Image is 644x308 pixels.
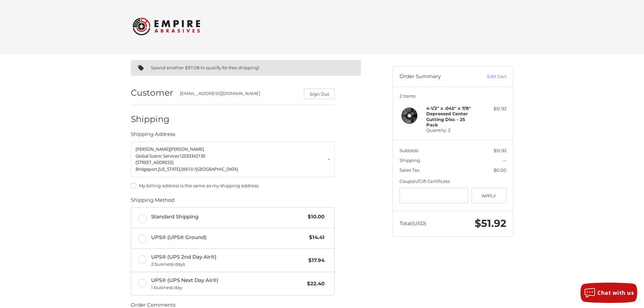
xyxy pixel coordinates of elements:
[305,257,325,264] span: $17.94
[494,148,506,153] span: $51.92
[151,284,304,291] span: 1 business day
[400,220,426,227] span: Total (USD)
[131,141,335,177] a: Enter or select a different address
[136,153,179,159] span: Global Scenic Services
[494,167,506,173] span: $0.00
[136,166,158,172] span: Bridgeport,
[131,183,335,188] label: My billing address is the same as my shipping address.
[472,188,506,203] button: Apply
[151,253,305,267] span: UPS® (UPS 2nd Day Air®)
[475,217,506,230] span: $51.92
[304,89,335,99] button: Sign Out
[580,283,637,303] button: Chat with us
[170,146,204,152] span: [PERSON_NAME]
[151,234,306,241] span: UPS® (UPS® Ground)
[304,280,325,288] span: $22.40
[400,158,420,163] span: Shipping
[131,131,175,141] legend: Shipping Address
[400,93,506,99] h3: 2 Items
[400,178,506,185] div: Coupon/Gift Certificate
[480,105,506,112] div: $51.92
[503,158,506,163] span: --
[181,166,196,172] span: 06610 /
[400,167,420,173] span: Sales Tax
[400,148,419,153] span: Subtotal
[472,73,506,80] a: Edit Cart
[400,188,469,203] input: Gift Certificate or Coupon Code
[597,289,634,297] span: Chat with us
[426,105,478,133] h4: Quantity: 2
[196,166,238,172] span: [GEOGRAPHIC_DATA]
[151,277,304,291] span: UPS® (UPS Next Day Air®)
[131,114,170,124] h2: Shipping
[306,234,325,241] span: $14.41
[400,73,472,80] h3: Order Summary
[136,146,170,152] span: [PERSON_NAME]
[131,88,173,98] h2: Customer
[136,159,173,165] span: [STREET_ADDRESS]
[151,65,259,70] span: Spend another $97.08 to qualify for free shipping!
[179,153,205,159] span: 12033342130
[151,261,305,268] span: 2 business days
[158,166,181,172] span: [US_STATE],
[133,13,200,40] img: Empire Abrasives
[151,213,305,221] span: Standard Shipping
[180,90,297,99] div: [EMAIL_ADDRESS][DOMAIN_NAME]
[426,105,471,127] strong: 4-1/2" x .045" x 7/8" Depressed Center Cutting Disc - 25 Pack
[131,196,174,207] legend: Shipping Method
[304,213,325,221] span: $10.00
